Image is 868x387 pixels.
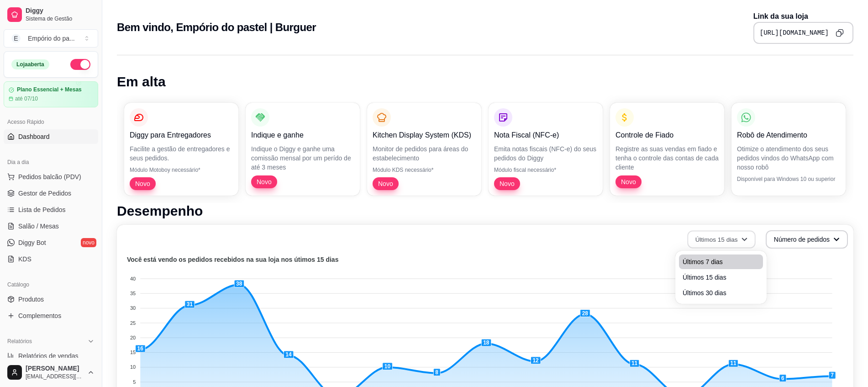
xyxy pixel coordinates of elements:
[26,15,95,22] span: Sistema de Gestão
[132,179,154,188] span: Novo
[737,130,840,141] p: Robô de Atendimento
[679,254,763,300] ul: Últimos 15 dias
[11,34,21,43] span: E
[18,351,79,360] span: Relatórios de vendas
[494,144,597,163] p: Emita notas fiscais (NFC-e) do seus pedidos do Diggy
[615,130,719,141] p: Controle de Fiado
[18,189,71,198] span: Gestor de Pedidos
[251,144,354,172] p: Indique o Diggy e ganhe uma comissão mensal por um perído de até 3 meses
[7,338,32,345] span: Relatórios
[373,130,476,141] p: Kitchen Display System (KDS)
[18,254,32,264] span: KDS
[130,144,233,163] p: Facilite a gestão de entregadores e seus pedidos.
[18,132,50,141] span: Dashboard
[4,29,98,48] button: Select a team
[832,26,847,40] button: Copy to clipboard
[373,144,476,163] p: Monitor de pedidos para áreas do estabelecimento
[130,350,136,355] tspan: 15
[18,238,46,247] span: Diggy Bot
[70,59,90,70] button: Alterar Status
[26,7,95,15] span: Diggy
[130,320,136,326] tspan: 25
[17,86,82,93] article: Plano Essencial + Mesas
[133,379,136,385] tspan: 5
[683,273,759,282] span: Últimos 15 dias
[130,335,136,340] tspan: 20
[253,177,275,186] span: Novo
[127,256,339,263] text: Você está vendo os pedidos recebidos na sua loja nos útimos 15 dias
[130,276,136,281] tspan: 40
[130,130,233,141] p: Diggy para Entregadores
[26,373,84,380] span: [EMAIL_ADDRESS][DOMAIN_NAME]
[737,175,840,183] p: Disponível para Windows 10 ou superior
[18,222,59,231] span: Salão / Mesas
[373,166,476,174] p: Módulo KDS necessário*
[760,28,829,37] pre: [URL][DOMAIN_NAME]
[130,364,136,370] tspan: 10
[117,20,316,35] h2: Bem vindo, Empório do pastel | Burguer
[15,95,38,102] article: até 07/10
[683,288,759,297] span: Últimos 30 dias
[4,115,98,129] div: Acesso Rápido
[18,295,44,304] span: Produtos
[737,144,840,172] p: Otimize o atendimento dos seus pedidos vindos do WhatsApp com nosso robô
[130,291,136,296] tspan: 35
[11,59,49,69] div: Loja aberta
[374,179,397,188] span: Novo
[26,365,84,373] span: [PERSON_NAME]
[687,231,755,249] button: Últimos 15 dias
[117,74,853,90] h1: Em alta
[753,11,853,22] p: Link da sua loja
[615,144,719,172] p: Registre as suas vendas em fiado e tenha o controle das contas de cada cliente
[617,177,640,186] span: Novo
[117,203,853,219] h1: Desempenho
[4,277,98,292] div: Catálogo
[18,205,66,214] span: Lista de Pedidos
[18,172,81,181] span: Pedidos balcão (PDV)
[683,257,759,266] span: Últimos 7 dias
[251,130,354,141] p: Indique e ganhe
[494,166,597,174] p: Módulo fiscal necessário*
[494,130,597,141] p: Nota Fiscal (NFC-e)
[766,230,848,249] button: Número de pedidos
[28,34,75,43] div: Empório do pa ...
[130,166,233,174] p: Módulo Motoboy necessário*
[130,305,136,311] tspan: 30
[18,311,61,320] span: Complementos
[496,179,518,188] span: Novo
[4,155,98,170] div: Dia a dia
